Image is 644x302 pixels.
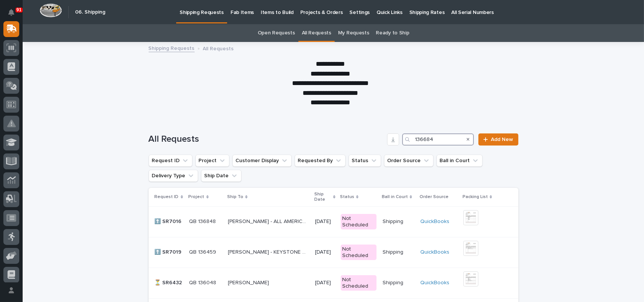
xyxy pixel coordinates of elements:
span: Add New [491,137,513,142]
h1: All Requests [149,134,384,145]
tr: ⬆️ SR7019⬆️ SR7019 QB 136459QB 136459 [PERSON_NAME] - KEYSTONE CRANE[PERSON_NAME] - KEYSTONE CRAN... [149,237,518,268]
p: Ship Date [314,190,331,204]
button: Requested By [295,155,346,167]
input: Search [402,133,474,146]
p: ⬆️ SR7019 [155,248,183,256]
p: QB 136848 [189,217,218,225]
div: Notifications91 [9,9,19,21]
p: [DATE] [315,249,335,256]
button: Delivery Type [149,170,198,182]
button: Request ID [149,155,192,167]
p: Shipping [383,248,405,256]
p: QB 136459 [189,248,218,256]
h2: 06. Shipping [75,9,105,15]
a: QuickBooks [420,218,449,225]
a: Add New [478,133,518,146]
a: QuickBooks [420,249,449,256]
button: Ship Date [201,170,241,182]
p: ⬆️ SR7016 [155,217,183,225]
a: All Requests [302,24,331,42]
p: Request ID [155,193,179,201]
p: [DATE] [315,280,335,286]
div: Not Scheduled [341,245,377,260]
p: JEREMY L - ALL AMERICAN CRANE MAINTENANCE [228,217,310,225]
p: ⏳ SR6432 [155,278,184,286]
p: Status [340,193,354,201]
p: QB 136048 [189,278,218,286]
button: Project [195,155,229,167]
a: Shipping Requests [149,43,195,52]
p: Order Source [420,193,449,201]
p: Shipping [383,217,405,225]
button: Customer Display [232,155,292,167]
p: [DATE] [315,218,335,225]
p: MATHEW WAGNER - DESHAZO PHOENIX [228,278,271,286]
p: MATT COWLER - KEYSTONE CRANE [228,248,310,256]
p: Ball in Court [382,193,408,201]
a: Ready to Ship [376,24,409,42]
tr: ⬆️ SR7016⬆️ SR7016 QB 136848QB 136848 [PERSON_NAME] - ALL AMERICAN CRANE MAINTENANCE[PERSON_NAME]... [149,206,518,237]
p: Shipping [383,278,405,286]
a: Open Requests [258,24,295,42]
button: Notifications [3,5,19,20]
p: All Requests [203,44,234,52]
p: 91 [17,7,22,12]
a: My Requests [338,24,369,42]
button: Order Source [384,155,433,167]
button: Ball in Court [437,155,483,167]
div: Not Scheduled [341,275,377,291]
tr: ⏳ SR6432⏳ SR6432 QB 136048QB 136048 [PERSON_NAME][PERSON_NAME] [DATE]Not ScheduledShippingShippin... [149,268,518,298]
p: Project [189,193,204,201]
img: Workspace Logo [40,3,62,17]
button: Status [349,155,381,167]
p: Ship To [227,193,243,201]
a: QuickBooks [420,280,449,286]
p: Packing List [463,193,488,201]
div: Not Scheduled [341,214,377,230]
